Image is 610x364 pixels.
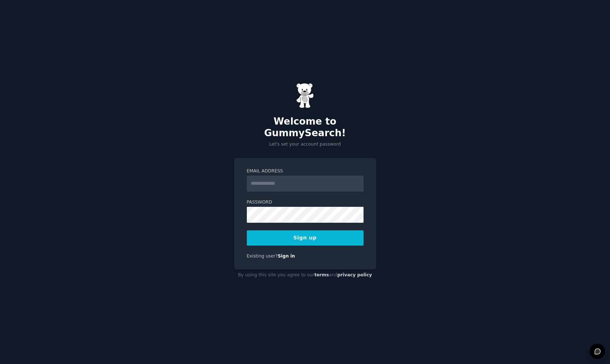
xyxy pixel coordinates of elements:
img: Gummy Bear [296,83,314,108]
span: Existing user? [247,254,278,259]
button: Sign up [247,230,364,246]
label: Password [247,199,364,206]
a: terms [314,272,329,277]
div: By using this site you agree to our and [234,269,376,281]
label: Email Address [247,168,364,175]
h2: Welcome to GummySearch! [234,116,376,139]
a: privacy policy [337,272,372,277]
p: Let's set your account password [234,141,376,148]
a: Sign in [278,254,295,259]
